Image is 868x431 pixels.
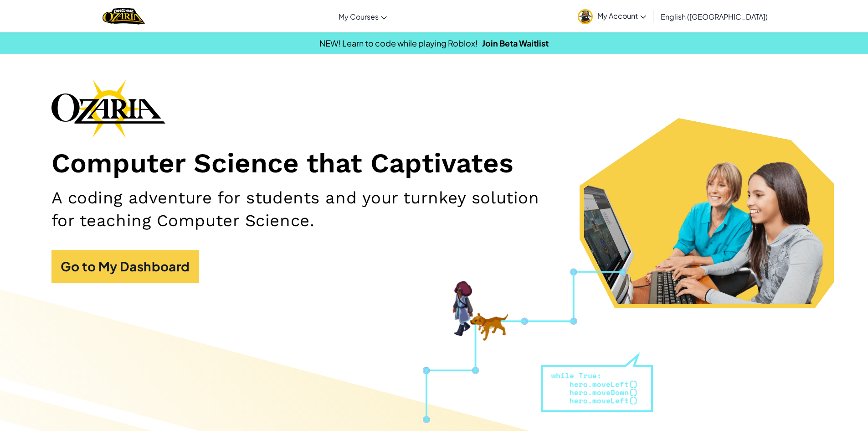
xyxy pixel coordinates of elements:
[597,11,646,21] span: My Account
[51,147,817,180] h1: Computer Science that Captivates
[51,250,199,283] a: Go to My Dashboard
[319,38,478,48] span: NEW! Learn to code while playing Roblox!
[661,12,768,21] span: English ([GEOGRAPHIC_DATA])
[482,38,549,48] a: Join Beta Waitlist
[103,7,145,26] a: Ozaria by CodeCombat logo
[578,9,593,24] img: avatar
[339,12,379,21] span: My Courses
[656,4,772,29] a: English ([GEOGRAPHIC_DATA])
[51,187,565,232] h2: A coding adventure for students and your turnkey solution for teaching Computer Science.
[573,2,651,31] a: My Account
[51,79,165,138] img: Ozaria branding logo
[103,7,145,26] img: Home
[334,4,391,29] a: My Courses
